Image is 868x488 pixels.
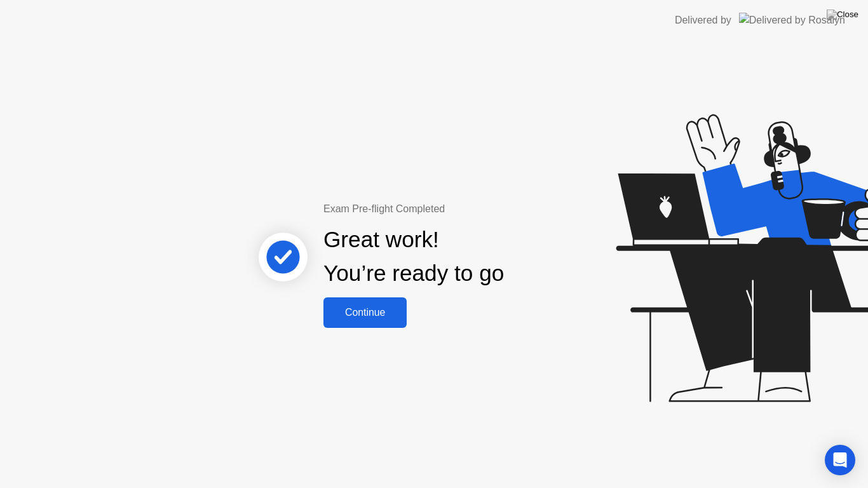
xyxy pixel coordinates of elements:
[323,223,504,290] div: Great work! You’re ready to go
[323,201,586,217] div: Exam Pre-flight Completed
[675,13,731,28] div: Delivered by
[739,13,845,27] img: Delivered by Rosalyn
[825,445,855,475] div: Open Intercom Messenger
[323,297,407,328] button: Continue
[327,307,403,318] div: Continue
[827,10,858,20] img: Close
